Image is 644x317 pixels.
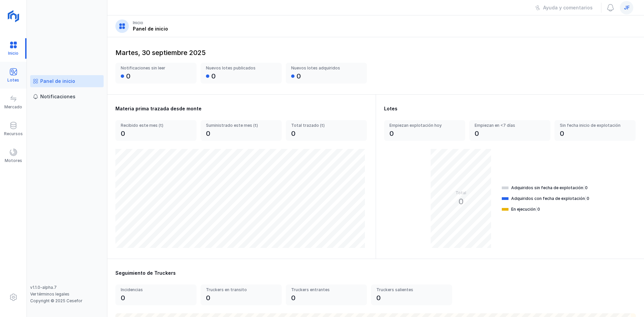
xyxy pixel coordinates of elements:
div: Recibido este mes (t) [121,123,191,128]
div: Martes, 30 septiembre 2025 [115,48,636,55]
a: Truckers salientes0 [371,284,452,305]
div: Adquiridos con fecha de explotación 0 [511,196,589,201]
div: Total trazado (t) [291,123,362,128]
span: | [536,207,537,212]
div: Motores [5,158,22,163]
a: Truckers en transito0 [201,284,282,305]
div: En ejecución 0 [511,207,540,212]
div: 0 [475,129,479,138]
div: Notificaciones [40,93,75,100]
div: Inicio [133,20,143,25]
a: Ver términos legales [30,292,69,297]
div: Recursos [4,131,23,137]
a: Sin fecha inicio de explotación0 [554,120,636,141]
a: Notificaciones [30,91,104,103]
button: Ayuda y comentarios [531,2,597,13]
div: v1.1.0-alpha.7 [30,285,104,290]
div: Nuevos lotes adquiridos [291,65,354,71]
div: 0 [126,71,130,81]
div: 0 [297,71,301,81]
div: Sin fecha inicio de explotación [560,123,623,128]
span: jf [624,4,630,11]
div: Suministrado este mes (t) [206,123,276,128]
a: Empiezan explotación hoy0 [384,120,465,141]
a: Nuevos lotes publicados0 [201,63,282,84]
a: Nuevos lotes adquiridos0 [286,63,367,84]
div: Truckers entrantes [291,287,354,293]
div: 0 [206,129,210,138]
div: 0 [206,293,210,303]
div: 0 [121,129,125,138]
div: Notificaciones sin leer [121,65,184,71]
span: | [585,196,587,201]
div: Lotes [384,105,636,112]
div: Ayuda y comentarios [543,4,593,11]
div: 0 [389,129,394,138]
div: 0 [291,293,296,303]
div: Nuevos lotes publicados [206,65,269,71]
div: Lotes [7,77,19,83]
a: Panel de inicio [30,75,104,87]
div: Seguimiento de Truckers [115,270,636,276]
div: 0 [376,293,381,303]
a: Empiezan en <7 días0 [469,120,550,141]
div: Incidencias [121,287,184,293]
div: Empiezan en <7 días [475,123,538,128]
div: Mercado [4,104,22,110]
div: 0 [121,293,125,303]
div: Panel de inicio [133,25,168,32]
div: Panel de inicio [40,78,75,85]
div: Materia prima trazada desde monte [115,105,368,112]
div: 0 [291,129,296,138]
a: Notificaciones sin leer0 [115,63,197,84]
div: 0 [211,71,216,81]
a: Truckers entrantes0 [286,284,367,305]
div: Adquiridos sin fecha de explotación 0 [511,185,588,191]
a: Incidencias0 [115,284,197,305]
div: Copyright © 2025 Cesefor [30,298,104,304]
span: | [583,185,585,190]
div: Empiezan explotación hoy [389,123,452,128]
img: logoRight.svg [5,8,22,24]
div: Truckers en transito [206,287,269,293]
div: Truckers salientes [376,287,439,293]
div: 0 [560,129,564,138]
